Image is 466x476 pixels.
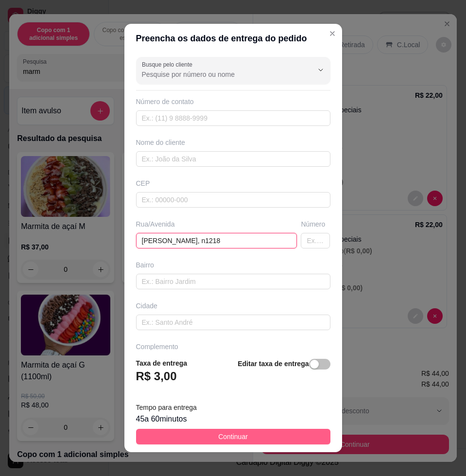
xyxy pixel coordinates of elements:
div: Nome do cliente [136,138,330,147]
input: Busque pelo cliente [142,70,297,79]
button: Close [325,26,340,41]
h3: R$ 3,00 [136,369,177,384]
input: Ex.: 00000-000 [136,192,330,208]
span: Tempo para entrega [136,404,197,411]
strong: Taxa de entrega [136,359,188,367]
label: Busque pelo cliente [142,60,196,69]
button: Show suggestions [313,62,328,78]
div: Cidade [136,301,330,311]
input: Ex.: 44 [301,233,330,248]
input: Ex.: Bairro Jardim [136,274,330,289]
header: Preencha os dados de entrega do pedido [124,24,342,53]
div: Bairro [136,260,330,270]
div: Número [301,219,330,229]
input: Ex.: Rua Oscar Freire [136,233,297,248]
div: 45 a 60 minutos [136,413,330,425]
div: Rua/Avenida [136,219,297,229]
strong: Editar taxa de entrega [238,360,309,368]
input: Ex.: João da Silva [136,151,330,167]
div: Complemento [136,342,330,352]
button: Continuar [136,429,330,444]
input: Ex.: Santo André [136,315,330,330]
div: CEP [136,178,330,188]
div: Número de contato [136,97,330,106]
input: Ex.: (11) 9 8888-9999 [136,110,330,126]
span: Continuar [218,431,248,442]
